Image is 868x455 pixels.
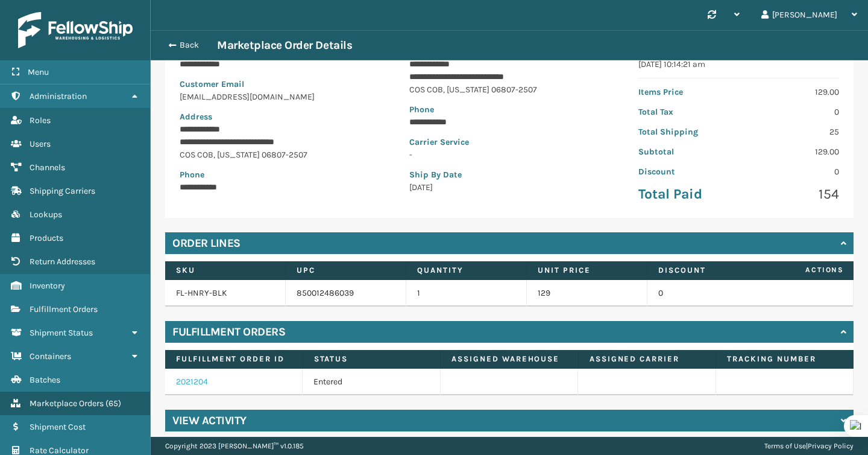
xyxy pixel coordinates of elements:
[527,280,647,307] td: 129
[538,265,636,276] label: Unit Price
[297,265,395,276] label: UPC
[417,265,515,276] label: Quantity
[764,442,806,450] a: Terms of Use
[638,58,839,71] p: [DATE] 10:14:21 am
[767,260,851,280] span: Actions
[746,165,839,178] p: 0
[658,265,756,276] label: Discount
[30,186,95,196] span: Shipping Carriers
[30,398,104,409] span: Marketplace Orders
[18,12,133,48] img: logo
[808,442,854,450] a: Privacy Policy
[638,126,731,138] p: Total Shipping
[180,78,380,91] p: Customer Email
[286,280,406,307] td: 850012486039
[746,106,839,118] p: 0
[30,115,51,126] span: Roles
[409,103,610,116] p: Phone
[28,67,49,77] span: Menu
[409,83,610,96] p: COS COB , [US_STATE] 06807-2507
[172,236,241,250] h4: Order Lines
[30,233,63,243] span: Products
[647,280,768,307] td: 0
[30,162,65,173] span: Channels
[172,413,247,428] h4: View Activity
[180,112,212,122] span: Address
[176,288,227,298] a: FL-HNRY-BLK
[638,145,731,158] p: Subtotal
[590,354,705,364] label: Assigned Carrier
[30,351,71,361] span: Containers
[176,377,208,387] a: 2021204
[303,369,440,395] td: Entered
[451,354,567,364] label: Assigned Warehouse
[727,354,843,364] label: Tracking Number
[764,437,854,455] div: |
[30,281,65,291] span: Inventory
[409,136,610,148] p: Carrier Service
[176,354,292,364] label: Fulfillment Order Id
[746,145,839,158] p: 129.00
[30,209,62,220] span: Lookups
[30,375,60,385] span: Batches
[30,91,87,101] span: Administration
[409,168,610,181] p: Ship By Date
[409,148,610,161] p: -
[409,181,610,194] p: [DATE]
[217,38,352,52] h3: Marketplace Order Details
[180,148,380,161] p: COS COB , [US_STATE] 06807-2507
[638,165,731,178] p: Discount
[172,325,285,339] h4: Fulfillment Orders
[30,328,93,338] span: Shipment Status
[314,354,430,364] label: Status
[165,437,304,455] p: Copyright 2023 [PERSON_NAME]™ v 1.0.185
[746,126,839,138] p: 25
[406,280,527,307] td: 1
[638,86,731,98] p: Items Price
[746,185,839,203] p: 154
[30,304,98,314] span: Fulfillment Orders
[638,106,731,118] p: Total Tax
[30,422,86,432] span: Shipment Cost
[105,398,121,409] span: ( 65 )
[180,91,380,103] p: [EMAIL_ADDRESS][DOMAIN_NAME]
[180,168,380,181] p: Phone
[30,139,51,149] span: Users
[746,86,839,98] p: 129.00
[30,256,95,267] span: Return Addresses
[162,40,217,51] button: Back
[638,185,731,203] p: Total Paid
[176,265,274,276] label: SKU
